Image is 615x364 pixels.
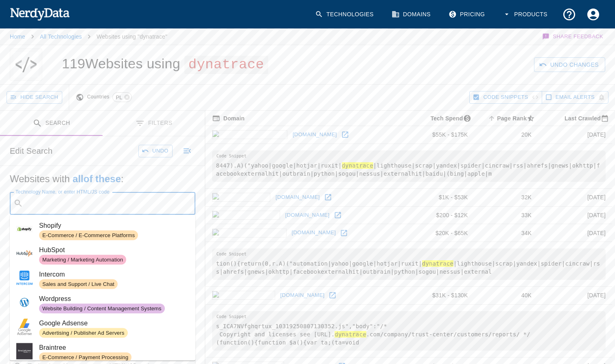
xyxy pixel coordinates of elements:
[39,231,138,239] span: E-Commerce / E-Commerce Platforms
[420,113,475,123] span: The estimated minimum and maximum annual tech spend each webpage has, based on the free, freemium...
[581,2,605,26] button: Account Settings
[39,343,189,353] span: Braintree
[290,227,338,239] a: [DOMAIN_NAME]
[212,193,270,202] img: user.com icon
[184,56,268,74] span: dynatrace
[15,188,109,195] label: Technology Name, or enter HTML/JS code
[278,289,327,302] a: [DOMAIN_NAME]
[556,93,595,102] span: Get email alerts with newly found website results. Click to enable.
[541,28,605,45] button: Share Feedback
[554,113,612,123] span: Most recent date this website was successfully crawled
[469,91,542,104] button: Hide Code Snippets
[538,188,612,206] td: [DATE]
[322,191,334,203] a: Open user.com in new window
[10,33,25,40] a: Home
[10,172,195,185] h5: Websites with :
[574,306,605,337] iframe: Drift Widget Chat Controller
[338,227,350,239] a: Open benchmark.pl in new window
[39,256,126,264] span: Marketing / Marketing Automation
[475,287,538,305] td: 40K
[335,331,366,338] hl: dynatrace
[72,173,121,184] b: all of these
[103,111,205,136] button: Filters
[339,129,351,141] a: Open abczdrowie.pl in new window
[39,245,189,255] span: HubSpot
[557,2,581,26] button: Support and Documentation
[406,126,474,144] td: $55K - $175K
[483,93,528,102] span: Hide Code Snippets
[283,209,332,222] a: [DOMAIN_NAME]
[112,92,131,102] div: PL
[291,129,339,141] a: [DOMAIN_NAME]
[212,291,275,300] img: t-mobile.pl icon
[212,113,245,123] span: The registered domain name (i.e. "nerdydata.com").
[212,311,606,351] pre: s_ICA7NVfghqrtux_10319250807130352.js","body":"/* Copyright and licenses see [URL]. .com/company/...
[212,248,606,280] pre: tion(){return(0,r.A)("automation|yahoo|google|hotjar|ruxit| |lighthouse|scrap|yandex|spider|cincr...
[475,188,538,206] td: 32K
[406,224,474,242] td: $20K - $65K
[10,6,70,22] img: NerdyData.com
[542,91,608,104] button: Get email alerts with newly found website results. Click to enable.
[534,57,605,72] button: Undo Changes
[486,113,538,123] span: A page popularity ranking based on a domain's backlinks. Smaller numbers signal more popular doma...
[310,2,380,26] a: Technologies
[212,150,606,182] pre: 8447).A)("yahoo|google|hotjar|ruxit| |lighthouse|scrap|yandex|spider|cincraw|rss|ahrefs|gnews|okh...
[538,206,612,224] td: [DATE]
[538,224,612,242] td: [DATE]
[326,289,339,301] a: Open t-mobile.pl in new window
[422,260,453,267] hl: dynatrace
[332,209,344,221] a: Open extradom.pl in new window
[138,145,173,157] button: Undo
[538,126,612,144] td: [DATE]
[62,56,268,71] h1: 119 Websites using
[39,221,189,231] span: Shopify
[7,91,62,104] button: Hide Search
[39,270,189,279] span: Intercom
[10,144,53,157] h6: Edit Search
[475,224,538,242] td: 34K
[406,188,474,206] td: $1K - $53K
[212,229,287,238] img: benchmark.pl icon
[39,329,128,337] span: Advertising / Publisher Ad Servers
[406,206,474,224] td: $200 - $12K
[498,2,554,26] button: Products
[406,287,474,305] td: $31K - $130K
[40,33,82,40] a: All Technologies
[274,191,322,204] a: [DOMAIN_NAME]
[39,280,118,288] span: Sales and Support / Live Chat
[538,287,612,305] td: [DATE]
[387,2,437,26] a: Domains
[212,130,287,139] img: abczdrowie.pl icon
[212,211,280,220] img: extradom.pl icon
[475,206,538,224] td: 33K
[39,353,131,361] span: E-Commerce / Payment Processing
[39,318,189,328] span: Google Adsense
[342,162,373,169] hl: dynatrace
[10,28,167,45] nav: breadcrumb
[113,94,125,102] span: PL
[96,33,167,41] p: Websites using "dynatrace"
[39,305,165,312] span: Website Building / Content Management Systems
[87,93,112,101] span: Countries
[475,126,538,144] td: 20K
[13,48,39,81] img: "dynatrace" logo
[444,2,491,26] a: Pricing
[39,294,189,304] span: Wordpress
